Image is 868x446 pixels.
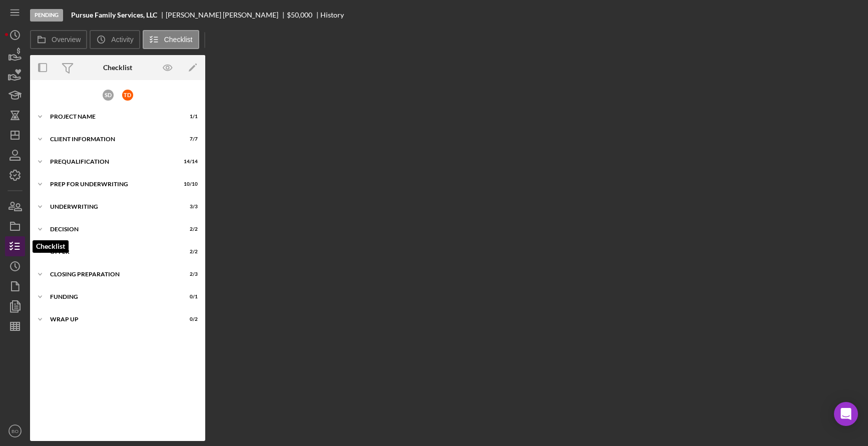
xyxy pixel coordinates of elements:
[180,316,198,322] div: 0 / 2
[164,36,193,44] label: Checklist
[30,30,87,49] button: Overview
[111,36,133,44] label: Activity
[103,90,114,101] div: S D
[180,136,198,142] div: 7 / 7
[90,30,140,49] button: Activity
[122,90,133,101] div: T D
[834,402,858,426] div: Open Intercom Messenger
[50,159,173,165] div: Prequalification
[50,316,173,322] div: Wrap Up
[5,421,25,441] button: BO
[287,11,312,19] div: $50,000
[50,271,173,277] div: Closing Preparation
[50,204,173,210] div: Underwriting
[180,159,198,165] div: 14 / 14
[103,64,132,72] div: Checklist
[180,271,198,277] div: 2 / 3
[50,136,173,142] div: Client Information
[50,249,173,255] div: Offer
[180,181,198,187] div: 10 / 10
[71,11,157,19] b: Pursue Family Services, LLC
[50,226,173,232] div: Decision
[50,114,173,120] div: Project Name
[50,294,173,300] div: Funding
[180,114,198,120] div: 1 / 1
[166,11,287,19] div: [PERSON_NAME] [PERSON_NAME]
[180,204,198,210] div: 3 / 3
[180,294,198,300] div: 0 / 1
[50,181,173,187] div: Prep for Underwriting
[180,249,198,255] div: 2 / 2
[30,9,63,22] div: Pending
[320,11,344,19] div: History
[12,428,19,434] text: BO
[143,30,199,49] button: Checklist
[180,226,198,232] div: 2 / 2
[52,36,81,44] label: Overview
